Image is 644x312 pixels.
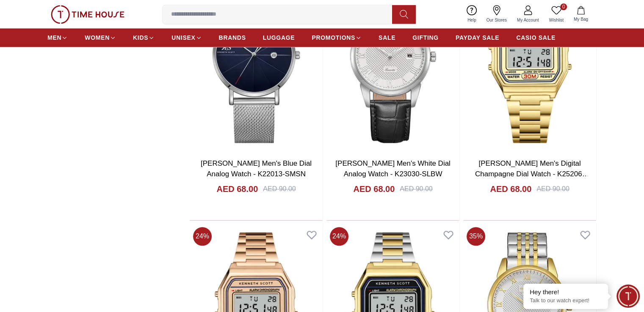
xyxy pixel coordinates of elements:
[483,17,510,23] span: Our Stores
[412,30,439,45] a: GIFTING
[193,227,212,246] span: 24 %
[216,183,258,195] h4: AED 68.00
[379,30,395,45] a: SALE
[335,159,451,178] a: [PERSON_NAME] Men's White Dial Analog Watch - K23030-SLBW
[530,297,602,304] p: Talk to our watch expert!
[456,33,499,42] span: PAYDAY SALE
[330,227,348,246] span: 24 %
[133,33,148,42] span: KIDS
[263,30,295,45] a: LUGGAGE
[464,17,480,23] span: Help
[560,3,567,10] span: 0
[546,17,567,23] span: Wishlist
[219,30,246,45] a: BRANDS
[353,183,395,195] h4: AED 68.00
[536,184,569,194] div: AED 90.00
[462,3,481,25] a: Help
[133,30,155,45] a: KIDS
[201,159,312,178] a: [PERSON_NAME] Men's Blue Dial Analog Watch - K22013-SMSN
[530,288,602,296] div: Hey there!
[475,159,589,189] a: [PERSON_NAME] Men's Digital Champagne Dial Watch - K25206-GBGC
[85,30,116,45] a: WOMEN
[312,30,362,45] a: PROMOTIONS
[516,33,556,42] span: CASIO SALE
[516,30,556,45] a: CASIO SALE
[412,33,439,42] span: GIFTING
[85,33,110,42] span: WOMEN
[171,33,195,42] span: UNISEX
[312,33,355,42] span: PROMOTIONS
[569,4,593,24] button: My Bag
[263,33,295,42] span: LUGGAGE
[47,33,61,42] span: MEN
[616,285,640,308] div: Chat Widget
[400,184,432,194] div: AED 90.00
[456,30,499,45] a: PAYDAY SALE
[47,30,68,45] a: MEN
[379,33,395,42] span: SALE
[171,30,202,45] a: UNISEX
[481,3,512,25] a: Our Stores
[514,17,542,23] span: My Account
[570,16,591,22] span: My Bag
[219,33,246,42] span: BRANDS
[490,183,531,195] h4: AED 68.00
[544,3,569,25] a: 0Wishlist
[467,227,485,246] span: 35 %
[263,184,296,194] div: AED 90.00
[51,5,124,24] img: ...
